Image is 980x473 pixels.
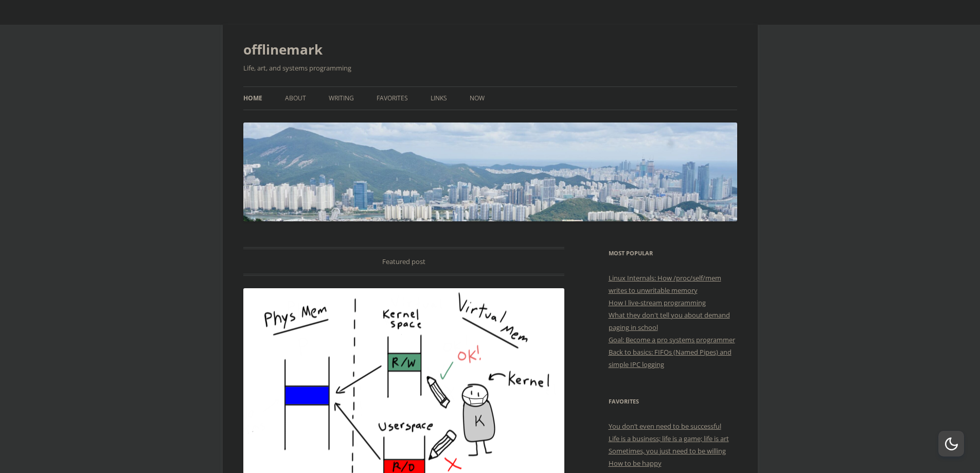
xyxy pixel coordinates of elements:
a: Links [431,87,447,110]
a: Linux Internals: How /proc/self/mem writes to unwritable memory [609,273,721,295]
a: Back to basics: FIFOs (Named Pipes) and simple IPC logging [609,347,732,369]
a: Home [243,87,262,110]
a: Favorites [377,87,408,110]
h3: Most Popular [609,247,737,259]
div: Featured post [243,247,565,276]
img: offlinemark [243,122,737,221]
a: Now [470,87,485,110]
a: How to be happy [609,459,662,468]
a: Writing [329,87,354,110]
h3: Favorites [609,395,737,408]
a: Life is a business; life is a game; life is art [609,434,729,443]
a: About [285,87,306,110]
a: You don’t even need to be successful [609,422,721,431]
a: offlinemark [243,37,323,62]
a: What they don't tell you about demand paging in school [609,310,730,332]
a: Goal: Become a pro systems programmer [609,335,735,344]
a: How I live-stream programming [609,298,706,307]
a: Sometimes, you just need to be willing [609,446,726,456]
h2: Life, art, and systems programming [243,62,737,74]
